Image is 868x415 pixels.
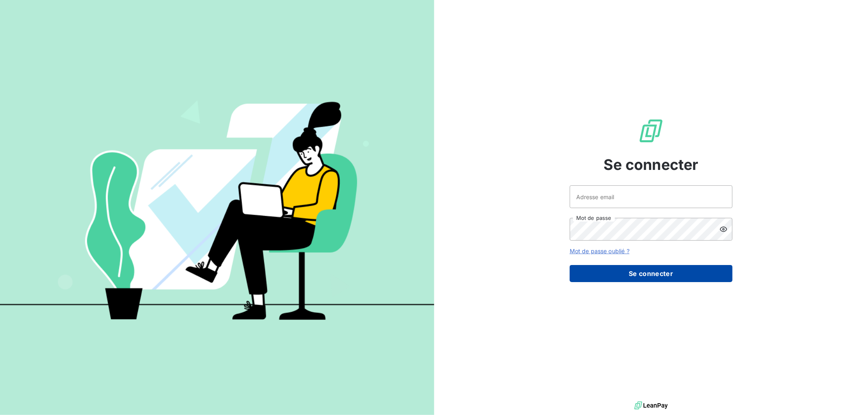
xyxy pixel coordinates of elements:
input: placeholder [570,185,732,208]
img: Logo LeanPay [638,118,664,144]
img: logo [634,400,668,412]
button: Se connecter [570,265,732,282]
span: Se connecter [603,154,699,176]
a: Mot de passe oublié ? [570,248,630,254]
